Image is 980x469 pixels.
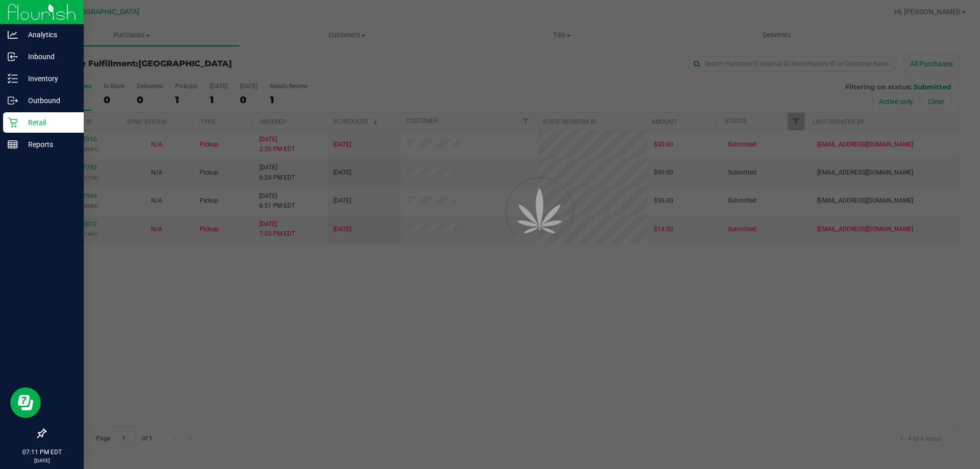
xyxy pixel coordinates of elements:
[8,117,18,128] inline-svg: Retail
[5,457,79,464] p: [DATE]
[18,72,79,85] p: Inventory
[8,95,18,106] inline-svg: Outbound
[18,94,79,107] p: Outbound
[5,448,79,457] p: 07:11 PM EDT
[18,138,79,151] p: Reports
[18,116,79,129] p: Retail
[8,52,18,62] inline-svg: Inbound
[8,30,18,40] inline-svg: Analytics
[18,29,79,41] p: Analytics
[8,73,18,84] inline-svg: Inventory
[18,51,79,63] p: Inbound
[10,387,41,418] iframe: Resource center
[8,139,18,150] inline-svg: Reports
